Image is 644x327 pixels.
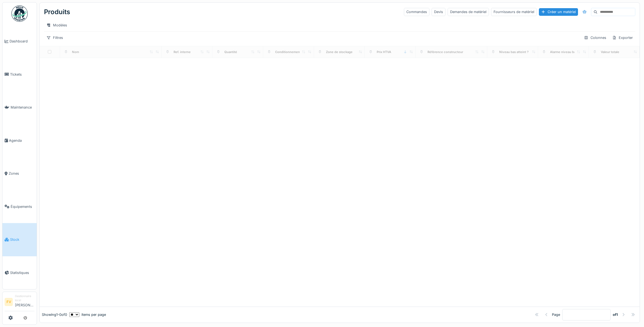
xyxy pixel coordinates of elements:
div: Gestionnaire local [15,294,34,303]
div: Page [552,312,560,317]
span: Zones [9,171,34,176]
span: Agenda [9,138,34,143]
img: Badge_color-CXgf-gQk.svg [11,5,28,22]
a: Maintenance [2,91,37,124]
div: Filtres [44,34,65,42]
div: Niveau bas atteint ? [499,50,529,54]
div: Ref. interne [174,50,191,54]
span: Tickets [10,72,34,77]
div: Quantité [224,50,237,54]
strong: of 1 [613,312,618,317]
div: Commandes [404,8,429,16]
a: Dashboard [2,25,37,58]
span: Dashboard [10,39,34,44]
div: items per page [69,312,106,317]
span: Statistiques [10,270,34,275]
div: Nom [72,50,79,54]
div: Demandes de matériel [448,8,489,16]
div: Zone de stockage [326,50,353,54]
a: Agenda [2,124,37,157]
div: Produits [44,5,70,19]
li: [PERSON_NAME] [15,294,34,310]
a: Stock [2,223,37,256]
div: Conditionnement [275,50,301,54]
span: Maintenance [11,105,34,110]
div: Colonnes [582,34,609,42]
a: FV Gestionnaire local[PERSON_NAME] [5,294,34,311]
div: Fournisseurs de matériel [491,8,537,16]
a: Zones [2,157,37,190]
div: Devis [432,8,445,16]
div: Modèles [44,21,70,29]
li: FV [5,298,13,306]
a: Équipements [2,190,37,223]
div: Showing 1 - 0 of 0 [42,312,67,317]
a: Tickets [2,58,37,91]
a: Statistiques [2,256,37,289]
div: Exporter [610,34,635,42]
div: Valeur totale [601,50,619,54]
div: Créer un matériel [539,8,578,16]
span: Stock [10,237,34,242]
div: Prix HTVA [377,50,391,54]
div: Alarme niveau bas [550,50,577,54]
div: Référence constructeur [428,50,463,54]
span: Équipements [11,204,34,209]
